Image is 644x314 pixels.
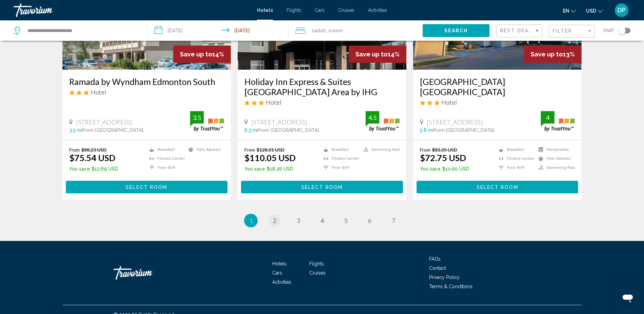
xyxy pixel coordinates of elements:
[62,214,582,227] ul: Pagination
[444,28,468,34] span: Search
[495,147,535,153] li: Breakfast
[257,7,273,13] span: Hotels
[477,185,518,190] span: Select Room
[66,181,228,193] button: Select Room
[272,261,287,266] a: Hotels
[368,217,371,224] span: 6
[535,156,575,161] li: Pets Allowed
[82,127,143,133] span: from [GEOGRAPHIC_DATA]
[190,111,224,131] img: trustyou-badge.svg
[173,46,231,63] div: 14%
[368,7,387,13] a: Activities
[535,147,575,153] li: Kitchenette
[429,284,473,289] a: Terms & Conditions
[429,275,460,280] a: Privacy Policy
[320,156,360,161] li: Fitness Center
[273,217,276,224] span: 2
[349,46,406,63] div: 14%
[257,147,284,153] del: $128.31 USD
[297,217,300,224] span: 3
[420,147,430,153] span: From
[312,26,326,35] span: 1
[91,88,106,96] span: Hotel
[535,165,575,171] li: Swimming Pool
[146,156,185,161] li: Fitness Center
[392,217,395,224] span: 7
[434,127,494,133] span: from [GEOGRAPHIC_DATA]
[309,261,324,266] a: Flights
[266,99,281,106] span: Hotel
[614,28,630,34] button: Toggle map
[429,256,441,262] span: FAQs
[180,51,212,58] span: Save up to
[326,26,343,35] span: , 1
[541,114,554,122] div: 4
[366,114,379,122] div: 4.5
[289,20,423,41] button: Travelers: 1 adult, 0 children
[495,156,535,161] li: Fitness Center
[251,118,307,126] span: [STREET_ADDRESS]
[420,166,469,172] p: $10.60 USD
[500,28,540,34] mat-select: Sort by
[360,147,400,153] li: Swimming Pool
[244,153,296,163] ins: $110.05 USD
[69,147,80,153] span: From
[613,3,630,17] button: User Menu
[423,24,490,37] button: Search
[420,166,441,172] span: You save
[244,76,400,97] h3: Holiday Inn Express & Suites [GEOGRAPHIC_DATA] Area by IHG
[420,99,575,106] div: 3 star Hotel
[14,3,250,17] a: Travorium
[148,20,289,41] button: Check-in date: Aug 17, 2025 Check-out date: Aug 18, 2025
[81,147,107,153] del: $88.23 USD
[586,6,603,16] button: Change currency
[604,26,614,35] span: Map
[69,88,224,96] div: 3 star Hotel
[69,76,224,87] a: Ramada by Wyndham Edmonton South
[563,8,569,14] span: en
[315,7,325,13] span: Cars
[69,127,82,133] span: 3.5 mi
[69,166,90,172] span: You save
[244,99,400,106] div: 3 star Hotel
[113,263,181,283] a: Travorium
[549,24,595,38] button: Filter
[417,182,578,190] a: Select Room
[287,7,301,13] a: Flights
[314,28,326,33] span: Adult
[563,6,576,16] button: Change language
[338,7,354,13] a: Cruises
[429,265,446,271] a: Contact
[344,217,348,224] span: 5
[553,28,572,34] span: Filter
[309,270,326,276] a: Cruises
[586,8,596,14] span: USD
[420,76,575,97] a: [GEOGRAPHIC_DATA] [GEOGRAPHIC_DATA]
[126,185,167,190] span: Select Room
[244,166,296,172] p: $18.26 USD
[244,147,255,153] span: From
[355,51,388,58] span: Save up to
[76,118,132,126] span: [STREET_ADDRESS]
[301,185,343,190] span: Select Room
[258,127,319,133] span: from [GEOGRAPHIC_DATA]
[427,118,483,126] span: [STREET_ADDRESS]
[272,270,282,276] a: Cars
[146,165,185,171] li: Free WiFi
[190,114,204,122] div: 3.5
[241,181,403,193] button: Select Room
[146,147,185,153] li: Breakfast
[420,153,466,163] ins: $72.75 USD
[272,279,291,285] a: Activities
